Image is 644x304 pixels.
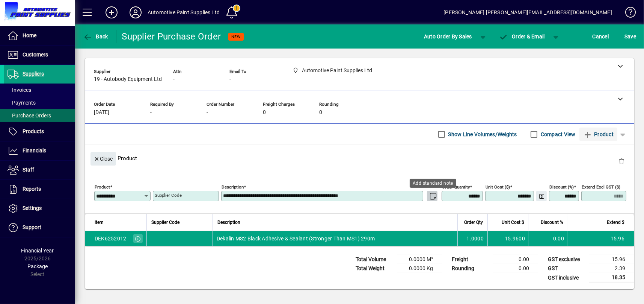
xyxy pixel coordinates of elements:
div: Add standard note [410,179,456,188]
button: Cancel [591,30,611,43]
a: Payments [4,96,75,109]
button: Change Price Levels [536,191,547,201]
a: Staff [4,161,75,179]
td: 0.0000 M³ [397,255,442,264]
mat-label: Unit Cost ($) [486,184,510,190]
app-page-header-button: Back [75,30,116,43]
button: Product [579,128,617,141]
td: 15.96 [589,255,634,264]
app-page-header-button: Close [89,155,118,162]
span: - [150,109,152,116]
td: 0.00 [529,231,568,246]
td: Freight [448,255,493,264]
span: Product [583,128,614,140]
div: DEK6252012 [95,235,127,242]
mat-label: Discount (%) [549,184,574,190]
span: - [207,109,208,116]
span: - [173,76,175,82]
button: Add [100,6,124,19]
span: Auto Order By Sales [424,30,472,43]
span: NEW [231,34,241,39]
mat-label: Extend excl GST ($) [582,184,620,190]
span: Home [23,32,36,38]
span: Order & Email [499,33,545,40]
span: Staff [23,167,34,173]
a: Invoices [4,84,75,96]
div: Product [85,144,634,172]
span: Unit Cost $ [502,218,524,226]
div: Supplier Purchase Order [122,30,221,43]
td: 0.00 [493,255,538,264]
a: Knowledge Base [620,2,635,26]
a: Reports [4,180,75,199]
app-page-header-button: Delete [612,158,630,164]
span: Purchase Orders [8,112,51,119]
span: 0 [319,109,322,116]
button: Auto Order By Sales [420,30,476,43]
span: Settings [23,205,42,211]
span: Description [217,218,240,226]
a: Customers [4,46,75,64]
span: Cancel [593,30,609,43]
span: Financial Year [21,248,54,254]
label: Compact View [539,131,576,138]
a: Products [4,122,75,141]
span: Reports [23,186,41,192]
a: Home [4,26,75,45]
div: Automotive Paint Supplies Ltd [148,6,220,18]
a: Purchase Orders [4,109,75,122]
span: Products [23,128,44,134]
td: 18.35 [589,273,634,283]
button: Back [81,30,110,43]
td: 0.0000 Kg [397,264,442,273]
span: Dekalin MS2 Black Adhesive & Sealant (Stronger Than MS1) 290m [217,235,375,242]
span: [DATE] [94,109,109,116]
td: GST [544,264,589,273]
button: Profile [124,6,148,19]
span: Supplier Code [151,218,179,226]
span: ave [624,30,636,43]
td: GST inclusive [544,273,589,283]
button: Close [90,152,116,166]
a: Financials [4,141,75,160]
span: Package [27,263,48,269]
span: Extend $ [607,218,624,226]
a: Support [4,218,75,237]
button: Save [623,30,638,43]
td: Rounding [448,264,493,273]
td: GST exclusive [544,255,589,264]
span: Back [83,33,108,40]
label: Show Line Volumes/Weights [447,131,517,138]
span: Support [23,224,41,230]
button: Order & Email [495,30,549,43]
td: 1.0000 [457,231,487,246]
td: 15.9600 [487,231,529,246]
td: 0.00 [493,264,538,273]
span: Discount % [541,218,563,226]
span: Suppliers [23,71,44,77]
td: 2.39 [589,264,634,273]
td: Total Weight [352,264,397,273]
span: Payments [8,100,36,106]
mat-label: Product [95,184,110,190]
span: 0 [263,109,266,116]
span: Customers [23,52,48,58]
td: 15.96 [568,231,634,246]
mat-label: Description [222,184,244,190]
button: Delete [612,152,630,170]
span: Order Qty [464,218,483,226]
span: S [624,33,627,40]
span: Item [95,218,104,226]
span: 19 - Autobody Equipment Ltd [94,76,162,82]
span: Invoices [8,87,31,93]
a: Settings [4,199,75,218]
span: - [229,76,231,82]
td: Total Volume [352,255,397,264]
span: Close [94,153,113,165]
mat-label: Supplier Code [155,193,182,198]
span: Financials [23,147,46,154]
div: [PERSON_NAME] [PERSON_NAME][EMAIL_ADDRESS][DOMAIN_NAME] [443,6,612,18]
